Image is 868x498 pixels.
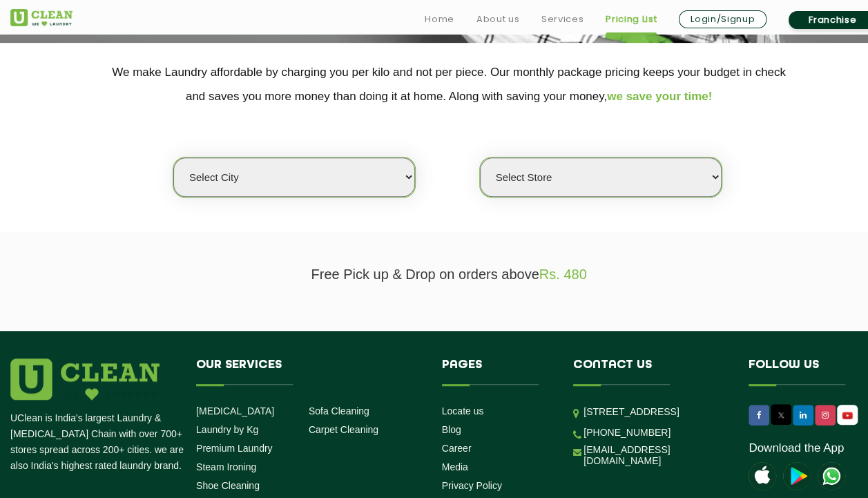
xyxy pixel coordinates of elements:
[10,410,186,474] p: UClean is India's largest Laundry & [MEDICAL_DATA] Chain with over 700+ stores spread across 200+...
[442,461,468,472] a: Media
[607,90,712,103] span: we save your time!
[196,480,260,491] a: Shoe Cleaning
[838,408,856,423] img: UClean Laundry and Dry Cleaning
[196,443,273,454] a: Premium Laundry
[425,11,454,28] a: Home
[10,358,160,400] img: logo.png
[606,11,657,28] a: Pricing List
[442,358,553,385] h4: Pages
[196,461,256,472] a: Steam Ironing
[476,11,519,28] a: About us
[573,358,728,385] h4: Contact us
[196,405,274,416] a: [MEDICAL_DATA]
[783,462,811,490] img: playstoreicon.png
[196,358,421,385] h4: Our Services
[442,480,502,491] a: Privacy Policy
[541,11,584,28] a: Services
[679,10,766,28] a: Login/Signup
[442,424,461,435] a: Blog
[309,424,378,435] a: Carpet Cleaning
[196,424,258,435] a: Laundry by Kg
[442,405,484,416] a: Locate us
[749,462,776,490] img: apple-icon.png
[309,405,369,416] a: Sofa Cleaning
[10,9,73,26] img: UClean Laundry and Dry Cleaning
[584,444,728,466] a: [EMAIL_ADDRESS][DOMAIN_NAME]
[818,462,845,490] img: UClean Laundry and Dry Cleaning
[539,267,587,282] span: Rs. 480
[584,404,728,420] p: [STREET_ADDRESS]
[749,441,844,455] a: Download the App
[442,443,472,454] a: Career
[584,427,671,438] a: [PHONE_NUMBER]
